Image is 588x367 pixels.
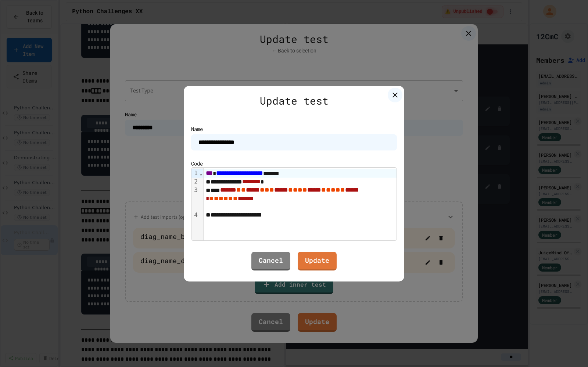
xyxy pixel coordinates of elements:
a: Update [298,252,337,270]
span: Fold line [199,170,203,177]
div: 4 [191,211,199,219]
div: Update test [260,93,329,109]
div: Code [191,160,203,167]
div: 2 [191,178,199,186]
a: Cancel [251,252,290,270]
div: Name [191,125,397,133]
div: 3 [191,186,199,211]
div: 1 [191,169,199,178]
